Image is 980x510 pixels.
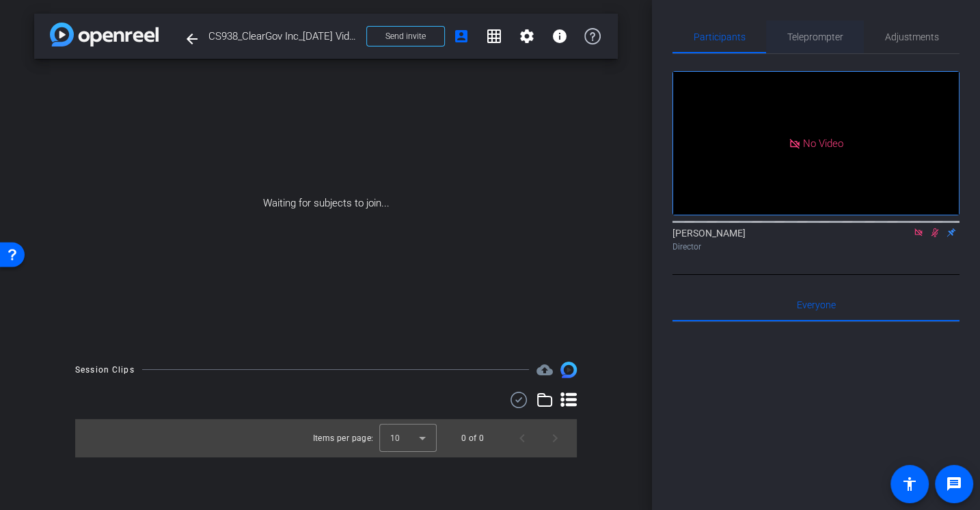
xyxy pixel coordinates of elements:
[787,32,843,42] span: Teleprompter
[672,241,959,253] div: Director
[694,32,746,42] span: Participants
[34,59,618,348] div: Waiting for subjects to join...
[560,362,577,378] img: Session clips
[946,476,962,492] mat-icon: message
[539,422,571,455] button: Next page
[486,28,502,44] mat-icon: grid_on
[901,476,918,492] mat-icon: accessibility
[313,431,374,445] div: Items per page:
[885,32,939,42] span: Adjustments
[672,226,959,253] div: [PERSON_NAME]
[385,31,426,42] span: Send invite
[536,362,553,378] mat-icon: cloud_upload
[366,26,445,46] button: Send invite
[208,23,358,50] span: CS938_ClearGov Inc_[DATE] Video 2025_Pt1_Chris [PERSON_NAME]
[536,362,553,378] span: Destinations for your clips
[453,28,469,44] mat-icon: account_box
[519,28,535,44] mat-icon: settings
[552,28,568,44] mat-icon: info
[75,363,135,377] div: Session Clips
[461,431,484,445] div: 0 of 0
[797,300,836,310] span: Everyone
[506,422,539,455] button: Previous page
[184,31,200,47] mat-icon: arrow_back
[50,23,159,46] img: app-logo
[803,137,843,149] span: No Video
